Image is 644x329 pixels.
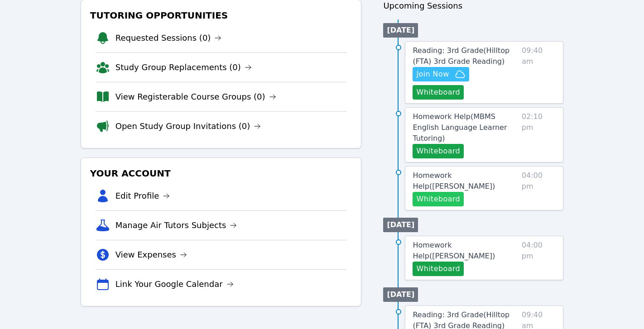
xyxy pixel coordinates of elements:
span: Homework Help ( [PERSON_NAME] ) [413,171,495,191]
a: Open Study Group Invitations (0) [115,120,261,133]
a: View Registerable Course Groups (0) [115,91,276,103]
span: Homework Help ( [PERSON_NAME] ) [413,241,495,260]
a: Manage Air Tutors Subjects [115,219,237,232]
li: [DATE] [383,23,418,38]
a: Link Your Google Calendar [115,278,234,291]
a: Requested Sessions (0) [115,32,222,44]
a: View Expenses [115,248,187,261]
span: Join Now [416,69,449,80]
a: Homework Help([PERSON_NAME]) [413,170,518,192]
button: Whiteboard [413,85,464,100]
button: Whiteboard [413,192,464,206]
span: 02:10 pm [522,111,556,158]
h3: Tutoring Opportunities [88,7,354,24]
a: Homework Help(MBMS English Language Learner Tutoring) [413,111,518,144]
a: Edit Profile [115,190,170,202]
span: Homework Help ( MBMS English Language Learner Tutoring ) [413,112,507,143]
a: Homework Help([PERSON_NAME]) [413,240,518,262]
span: 04:00 pm [522,240,556,276]
li: [DATE] [383,287,418,302]
button: Whiteboard [413,262,464,276]
span: 04:00 pm [522,170,556,206]
a: Reading: 3rd Grade(Hilltop (FTA) 3rd Grade Reading) [413,45,518,67]
h3: Your Account [88,165,354,181]
span: 09:40 am [522,45,556,100]
li: [DATE] [383,218,418,232]
a: Study Group Replacements (0) [115,61,252,74]
button: Whiteboard [413,144,464,158]
span: Reading: 3rd Grade ( Hilltop (FTA) 3rd Grade Reading ) [413,46,509,66]
button: Join Now [413,67,469,81]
